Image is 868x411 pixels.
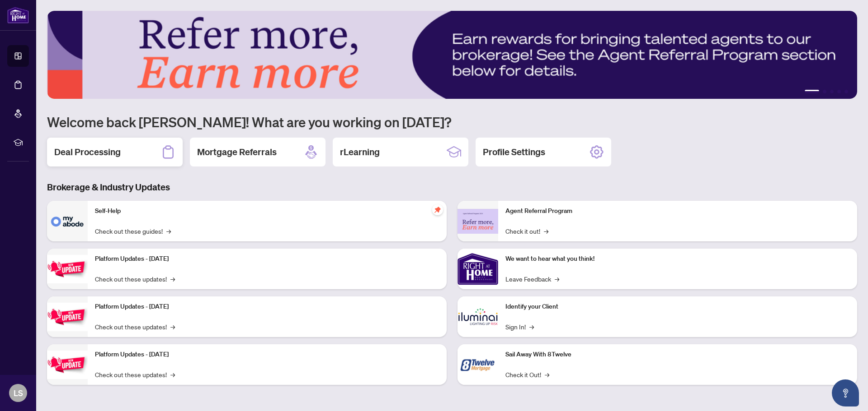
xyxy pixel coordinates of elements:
p: Sail Away With 8Twelve [505,350,850,360]
button: 3 [830,90,834,93]
h3: Brokerage & Industry Updates [47,181,857,194]
img: Identify your Client [458,296,498,337]
button: 5 [844,90,848,93]
img: logo [7,7,29,23]
button: 4 [837,90,841,93]
button: Open asap [832,379,859,406]
span: → [170,322,175,332]
a: Leave Feedback→ [505,274,559,284]
span: LS [14,387,23,399]
span: → [544,226,548,236]
h1: Welcome back [PERSON_NAME]! What are you working on [DATE]? [47,113,857,130]
a: Check out these updates!→ [95,369,175,379]
img: Platform Updates - July 8, 2025 [47,303,88,331]
img: Platform Updates - July 21, 2025 [47,255,88,283]
p: Identify your Client [505,302,850,312]
p: Platform Updates - [DATE] [95,350,439,360]
h2: rLearning [340,146,380,158]
h2: Profile Settings [483,146,545,158]
a: Check out these guides!→ [95,226,171,236]
a: Check out these updates!→ [95,322,175,332]
img: Sail Away With 8Twelve [458,344,498,385]
span: pushpin [432,204,443,215]
p: Platform Updates - [DATE] [95,254,439,264]
span: → [529,322,534,332]
a: Check out these updates!→ [95,274,175,284]
span: → [170,369,175,379]
p: Agent Referral Program [505,206,850,216]
p: Self-Help [95,206,439,216]
img: Slide 0 [47,11,857,99]
img: Platform Updates - June 23, 2025 [47,351,88,379]
span: → [170,274,175,284]
p: We want to hear what you think! [505,254,850,264]
a: Check it Out!→ [505,369,549,379]
span: → [555,274,559,284]
a: Sign In!→ [505,322,534,332]
a: Check it out!→ [505,226,548,236]
h2: Mortgage Referrals [197,146,277,158]
p: Platform Updates - [DATE] [95,302,439,312]
h2: Deal Processing [54,146,121,158]
span: → [166,226,171,236]
button: 1 [805,90,819,93]
img: Self-Help [47,201,88,241]
button: 2 [823,90,826,93]
span: → [545,369,549,379]
img: We want to hear what you think! [458,249,498,289]
img: Agent Referral Program [458,209,498,234]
